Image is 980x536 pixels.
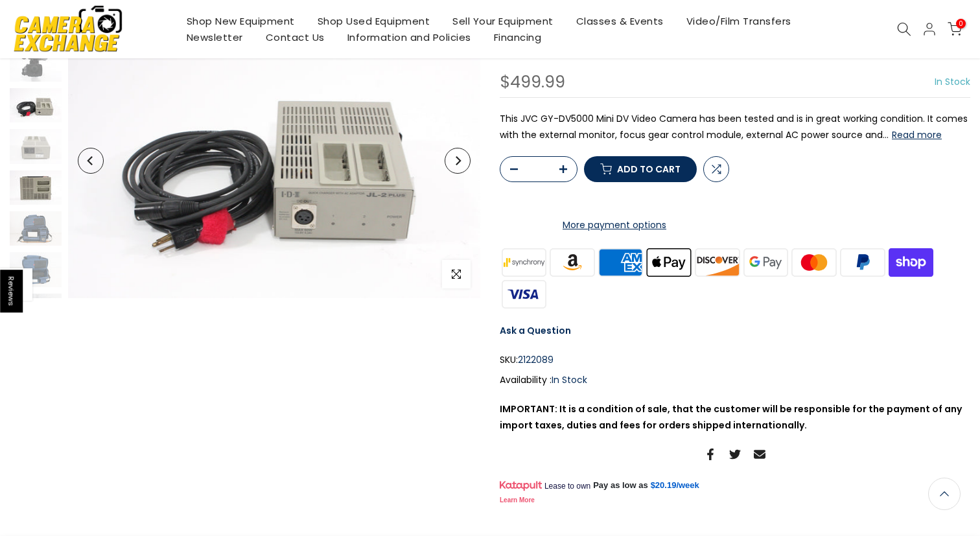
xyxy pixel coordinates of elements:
[705,447,716,462] a: Share on Facebook
[10,129,62,163] img: JVC GY-DV5000 Mini DV Video Camera w/Monitor, Case and Focus Gear Control Video Equipment - Video...
[694,246,742,278] img: discover
[10,211,62,246] img: JVC GY-DV5000 Mini DV Video Camera w/Monitor, Case and Focus Gear Control Video Equipment - Video...
[445,148,471,174] button: Next
[441,13,565,29] a: Sell Your Equipment
[500,352,970,368] div: SKU:
[175,29,254,45] a: Newsletter
[10,170,62,205] img: JVC GY-DV5000 Mini DV Video Camera w/Monitor, Case and Focus Gear Control Video Equipment - Video...
[500,217,729,233] a: More payment options
[68,23,480,298] img: JVC GY-DV5000 Mini DV Video Camera w/Monitor, Case and Focus Gear Control Video Equipment - Video...
[948,22,962,36] a: 0
[10,294,62,328] img: JVC GY-DV5000 Mini DV Video Camera w/Monitor, Case and Focus Gear Control Video Equipment - Video...
[500,496,535,504] a: Learn More
[584,156,697,182] button: Add to cart
[500,74,565,91] div: $499.99
[500,23,970,61] h1: JVC GY-DV5000 Mini DV Video Camera w/Monitor, Case and Focus Gear Control
[887,246,935,278] img: shopify pay
[78,148,104,174] button: Previous
[651,480,699,491] a: $20.19/week
[956,19,966,29] span: 0
[839,246,887,278] img: paypal
[790,246,839,278] img: master
[10,252,62,286] img: JVC GY-DV5000 Mini DV Video Camera w/Monitor, Case and Focus Gear Control Video Equipment - Video...
[500,324,571,337] a: Ask a Question
[754,447,765,462] a: Share on Email
[892,129,942,141] button: Read more
[10,47,62,82] img: JVC GY-DV5000 Mini DV Video Camera w/Monitor, Case and Focus Gear Control Video Equipment - Video...
[552,373,587,386] span: In Stock
[928,478,961,510] a: Back to the top
[548,246,597,278] img: amazon payments
[306,13,441,29] a: Shop Used Equipment
[254,29,336,45] a: Contact Us
[500,278,548,310] img: visa
[544,481,590,491] span: Lease to own
[565,13,675,29] a: Classes & Events
[482,29,553,45] a: Financing
[518,352,554,368] span: 2122089
[500,111,970,143] p: This JVC GY-DV5000 Mini DV Video Camera has been tested and is in great working condition. It com...
[645,246,694,278] img: apple pay
[500,402,962,432] strong: IMPORTANT: It is a condition of sale, that the customer will be responsible for the payment of an...
[336,29,482,45] a: Information and Policies
[10,88,62,122] img: JVC GY-DV5000 Mini DV Video Camera w/Monitor, Case and Focus Gear Control Video Equipment - Video...
[935,75,970,88] span: In Stock
[741,246,790,278] img: google pay
[175,13,306,29] a: Shop New Equipment
[617,165,681,174] span: Add to cart
[500,372,970,388] div: Availability :
[596,246,645,278] img: american express
[729,447,741,462] a: Share on Twitter
[675,13,802,29] a: Video/Film Transfers
[593,480,648,491] span: Pay as low as
[500,246,548,278] img: synchrony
